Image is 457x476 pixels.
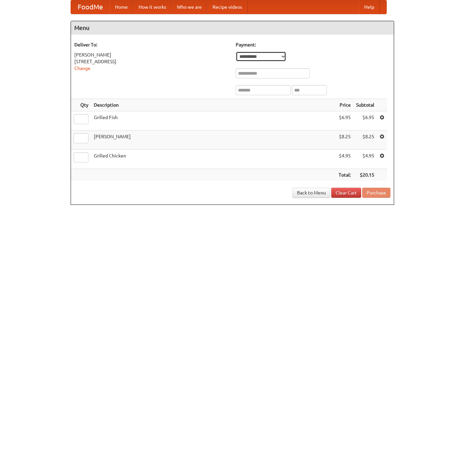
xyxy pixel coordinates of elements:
th: Total: [336,169,353,181]
a: Help [359,0,380,14]
td: $4.95 [336,150,353,169]
td: $6.95 [353,111,377,131]
td: $8.25 [353,131,377,150]
a: Recipe videos [207,0,247,14]
a: How it works [133,0,172,14]
th: Price [336,99,353,111]
a: FoodMe [71,0,110,14]
a: Home [110,0,133,14]
td: $6.95 [336,111,353,131]
th: Qty [71,99,91,111]
a: Who we are [172,0,207,14]
td: $8.25 [336,131,353,150]
a: Back to Menu [293,188,330,198]
div: [STREET_ADDRESS] [74,58,229,65]
th: Subtotal [353,99,377,111]
a: Change [74,66,90,71]
th: Description [91,99,336,111]
button: Purchase [362,188,390,198]
div: [PERSON_NAME] [74,51,229,58]
a: Clear Cart [331,188,361,198]
th: $20.15 [353,169,377,181]
td: [PERSON_NAME] [91,131,336,150]
td: Grilled Chicken [91,150,336,169]
td: Grilled Fish [91,111,336,131]
td: $4.95 [353,150,377,169]
h4: Menu [71,21,394,35]
h5: Payment: [236,41,390,48]
h5: Deliver To: [74,41,229,48]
